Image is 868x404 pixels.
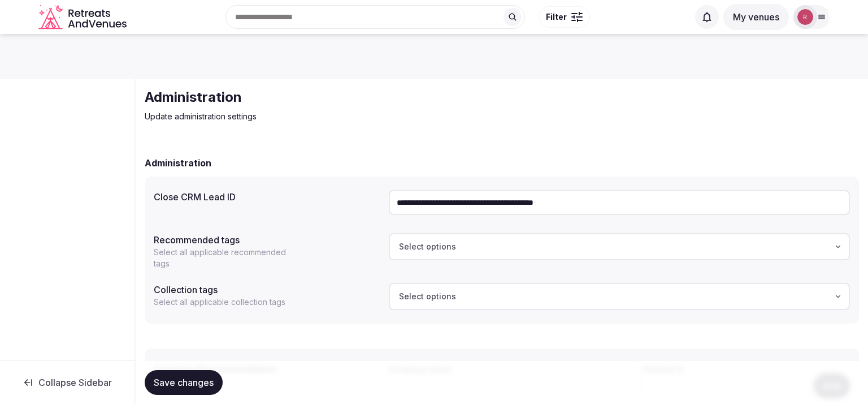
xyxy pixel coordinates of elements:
button: Select options [389,233,850,260]
button: Save changes [145,370,223,395]
a: My venues [723,11,789,23]
a: Visit the homepage [38,5,129,30]
label: Close CRM Lead ID [154,192,380,201]
span: Select options [399,291,456,302]
h2: Administration [145,88,524,106]
button: My venues [723,4,789,30]
p: Update administration settings [145,111,524,122]
span: Select options [399,241,456,252]
label: Collection tags [154,285,380,294]
img: robiejavier [797,9,813,25]
svg: Retreats and Venues company logo [38,5,129,30]
button: Collapse Sidebar [9,370,125,395]
span: Save changes [154,377,214,388]
h2: Administration [145,156,211,170]
button: Select options [389,283,850,310]
span: Collapse Sidebar [38,377,112,388]
label: Recommended tags [154,235,380,244]
p: Select all applicable recommended tags [154,247,298,269]
p: Select all applicable collection tags [154,296,298,308]
button: Filter [539,6,590,28]
span: Filter [546,11,567,23]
